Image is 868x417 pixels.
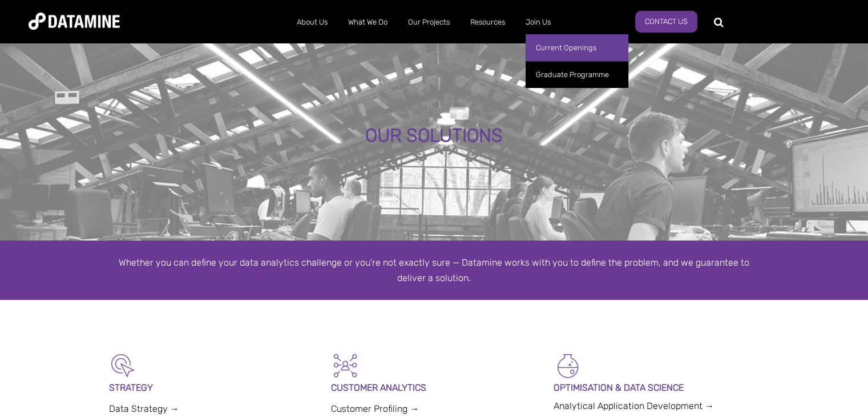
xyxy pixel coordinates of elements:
a: Resources [460,7,515,37]
img: Datamine [29,13,120,30]
img: Customer Analytics [331,351,360,380]
img: Optimisation & Data Science [554,351,582,380]
a: Customer Profiling → [331,403,419,414]
a: Graduate Programme [526,61,628,88]
img: Strategy-1 [109,351,138,380]
a: Our Projects [398,7,460,37]
a: What We Do [338,7,398,37]
a: Current Openings [526,34,628,61]
div: OUR SOLUTIONS [102,126,767,146]
p: STRATEGY [109,380,315,395]
a: Contact Us [635,11,697,33]
a: Analytical Application Development → [554,400,714,411]
a: Data Strategy → [109,403,179,414]
div: Whether you can define your data analytics challenge or you’re not exactly sure — Datamine works ... [109,255,760,286]
p: OPTIMISATION & DATA SCIENCE [554,380,760,395]
a: Join Us [515,7,561,37]
p: CUSTOMER ANALYTICS [331,380,537,395]
a: About Us [286,7,338,37]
